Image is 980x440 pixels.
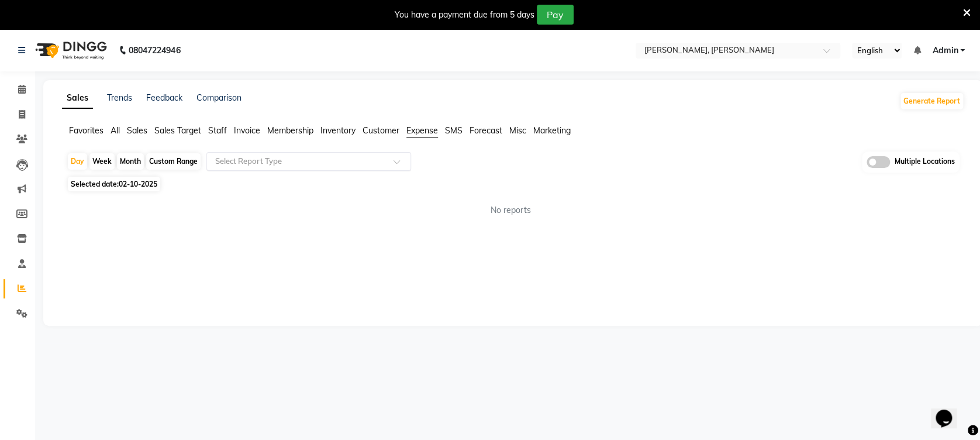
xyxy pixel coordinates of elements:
[208,125,227,136] span: Staff
[320,125,356,136] span: Inventory
[30,34,110,67] img: logo
[234,125,260,136] span: Invoice
[119,180,157,188] span: 02-10-2025
[491,204,531,216] span: No reports
[537,5,574,25] button: Pay
[107,92,132,103] a: Trends
[445,125,463,136] span: SMS
[146,92,182,103] a: Feedback
[406,125,438,136] span: Expense
[196,92,241,103] a: Comparison
[146,153,201,170] div: Custom Range
[68,177,160,191] span: Selected date:
[117,153,144,170] div: Month
[127,125,147,136] span: Sales
[267,125,313,136] span: Membership
[509,125,526,136] span: Misc
[62,88,93,109] a: Sales
[89,153,115,170] div: Week
[932,44,958,57] span: Admin
[470,125,502,136] span: Forecast
[363,125,399,136] span: Customer
[931,393,968,428] iframe: chat widget
[533,125,571,136] span: Marketing
[895,156,955,168] span: Multiple Locations
[69,125,103,136] span: Favorites
[111,125,120,136] span: All
[900,93,963,109] button: Generate Report
[129,34,180,67] b: 08047224946
[68,153,87,170] div: Day
[154,125,201,136] span: Sales Target
[395,9,534,21] div: You have a payment due from 5 days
